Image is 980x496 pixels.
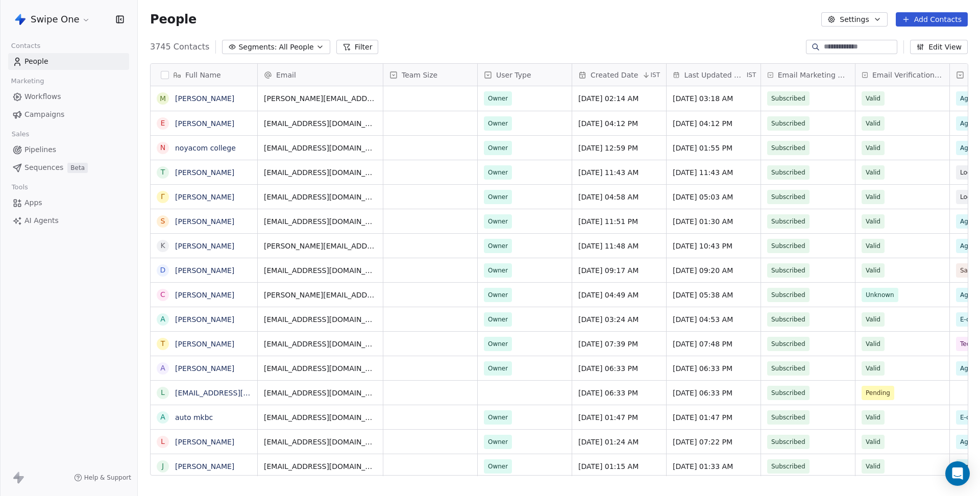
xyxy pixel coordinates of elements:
[175,389,300,397] a: [EMAIL_ADDRESS][DOMAIN_NAME]
[264,216,377,227] span: [EMAIL_ADDRESS][DOMAIN_NAME]
[8,159,129,176] a: SequencesBeta
[578,192,660,202] span: [DATE] 04:58 AM
[7,73,48,89] span: Marketing
[160,289,165,300] div: C
[673,339,754,349] span: [DATE] 07:48 PM
[673,93,754,104] span: [DATE] 03:18 AM
[175,242,234,250] a: [PERSON_NAME]
[264,314,377,325] span: [EMAIL_ADDRESS][DOMAIN_NAME]
[771,167,805,178] span: Subscribed
[488,339,508,349] span: Owner
[771,216,805,227] span: Subscribed
[162,461,164,472] div: J
[161,387,165,398] div: l
[578,388,660,398] span: [DATE] 06:33 PM
[160,240,165,251] div: K
[866,192,880,202] span: Valid
[771,339,805,349] span: Subscribed
[821,12,887,27] button: Settings
[8,53,129,70] a: People
[866,167,880,178] span: Valid
[160,363,165,374] div: A
[872,70,943,80] span: Email Verification Status
[160,265,166,276] div: D
[161,167,165,178] div: T
[866,290,894,300] span: Unknown
[175,438,234,446] a: [PERSON_NAME]
[161,338,165,349] div: T
[24,56,48,67] span: People
[673,314,754,325] span: [DATE] 04:53 AM
[160,412,165,423] div: a
[771,363,805,374] span: Subscribed
[24,162,63,173] span: Sequences
[673,363,754,374] span: [DATE] 06:33 PM
[185,70,221,80] span: Full Name
[910,40,968,54] button: Edit View
[488,314,508,325] span: Owner
[866,241,880,251] span: Valid
[488,265,508,276] span: Owner
[771,412,805,423] span: Subscribed
[761,64,855,86] div: Email Marketing Consent
[264,363,377,374] span: [EMAIL_ADDRESS][DOMAIN_NAME]
[771,290,805,300] span: Subscribed
[771,118,805,129] span: Subscribed
[279,42,313,53] span: All People
[175,168,234,177] a: [PERSON_NAME]
[84,474,131,482] span: Help & Support
[650,71,660,79] span: IST
[771,143,805,153] span: Subscribed
[160,142,165,153] div: n
[264,118,377,129] span: [EMAIL_ADDRESS][DOMAIN_NAME]
[24,215,59,226] span: AI Agents
[945,461,970,486] div: Open Intercom Messenger
[264,143,377,153] span: [EMAIL_ADDRESS][DOMAIN_NAME]
[496,70,531,80] span: User Type
[578,339,660,349] span: [DATE] 07:39 PM
[175,193,234,201] a: [PERSON_NAME]
[488,461,508,472] span: Owner
[673,412,754,423] span: [DATE] 01:47 PM
[7,127,34,142] span: Sales
[8,106,129,123] a: Campaigns
[488,143,508,153] span: Owner
[12,11,92,28] button: Swipe One
[161,216,165,227] div: S
[771,388,805,398] span: Subscribed
[488,412,508,423] span: Owner
[866,437,880,447] span: Valid
[866,461,880,472] span: Valid
[866,93,880,104] span: Valid
[488,93,508,104] span: Owner
[24,144,56,155] span: Pipelines
[264,339,377,349] span: [EMAIL_ADDRESS][DOMAIN_NAME]
[150,12,197,27] span: People
[578,437,660,447] span: [DATE] 01:24 AM
[264,192,377,202] span: [EMAIL_ADDRESS][DOMAIN_NAME]
[151,64,257,86] div: Full Name
[175,119,234,128] a: [PERSON_NAME]
[684,70,744,80] span: Last Updated Date
[673,437,754,447] span: [DATE] 07:22 PM
[673,388,754,398] span: [DATE] 06:33 PM
[161,191,165,202] div: Γ
[578,314,660,325] span: [DATE] 03:24 AM
[578,216,660,227] span: [DATE] 11:51 PM
[175,217,234,226] a: [PERSON_NAME]
[866,412,880,423] span: Valid
[175,364,234,373] a: [PERSON_NAME]
[67,163,88,173] span: Beta
[264,437,377,447] span: [EMAIL_ADDRESS][DOMAIN_NAME]
[673,192,754,202] span: [DATE] 05:03 AM
[578,290,660,300] span: [DATE] 04:49 AM
[866,339,880,349] span: Valid
[578,93,660,104] span: [DATE] 02:14 AM
[8,88,129,105] a: Workflows
[24,91,61,102] span: Workflows
[673,216,754,227] span: [DATE] 01:30 AM
[151,86,258,476] div: grid
[771,265,805,276] span: Subscribed
[7,38,45,54] span: Contacts
[771,461,805,472] span: Subscribed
